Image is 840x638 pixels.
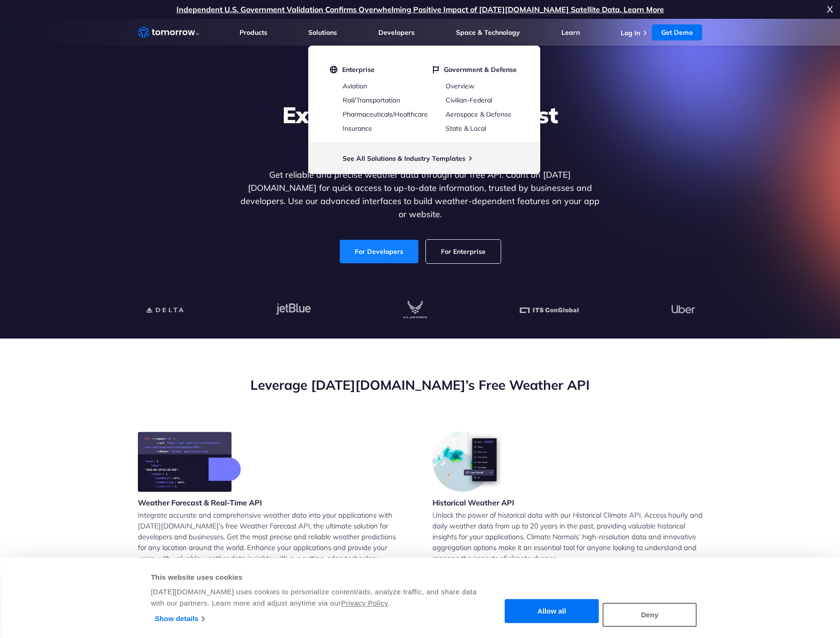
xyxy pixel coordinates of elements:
[138,510,408,575] p: Integrate accurate and comprehensive weather data into your applications with [DATE][DOMAIN_NAME]...
[505,599,599,623] button: Allow all
[378,28,415,37] a: Developers
[240,28,267,37] a: Products
[330,65,337,74] img: globe.svg
[138,25,199,39] a: Home link
[446,96,492,104] a: Civilian-Federal
[446,110,512,118] a: Aerospace & Defense
[432,497,514,508] h3: Historical Weather API
[308,28,337,37] a: Solutions
[340,240,418,263] a: For Developers
[456,28,520,37] a: Space & Technology
[343,82,367,90] a: Aviation
[444,65,517,74] span: Government & Defense
[426,240,501,263] a: For Enterprise
[151,586,478,609] div: [DATE][DOMAIN_NAME] uses cookies to personalize content/ads, analyze traffic, and share data with...
[561,28,580,37] a: Learn
[446,124,486,133] a: State & Local
[343,96,400,104] a: Rail/Transportation
[446,82,474,90] a: Overview
[343,110,428,118] a: Pharmaceuticals/Healthcare
[138,497,262,508] h3: Weather Forecast & Real-Time API
[603,603,697,627] button: Deny
[432,510,703,564] p: Unlock the power of historical data with our Historical Climate API. Access hourly and daily weat...
[239,168,602,221] p: Get reliable and precise weather data through our free API. Count on [DATE][DOMAIN_NAME] for quic...
[138,376,703,394] h2: Leverage [DATE][DOMAIN_NAME]’s Free Weather API
[433,65,439,74] img: flag.svg
[342,65,375,74] span: Enterprise
[155,612,204,626] a: Show details
[341,599,388,607] a: Privacy Policy
[239,101,602,157] h1: Explore the World’s Best Weather API
[176,5,664,14] a: Independent U.S. Government Validation Confirms Overwhelming Positive Impact of [DATE][DOMAIN_NAM...
[652,24,702,40] a: Get Demo
[343,124,372,133] a: Insurance
[621,29,640,37] a: Log In
[343,154,465,163] a: See All Solutions & Industry Templates
[151,572,478,583] div: This website uses cookies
